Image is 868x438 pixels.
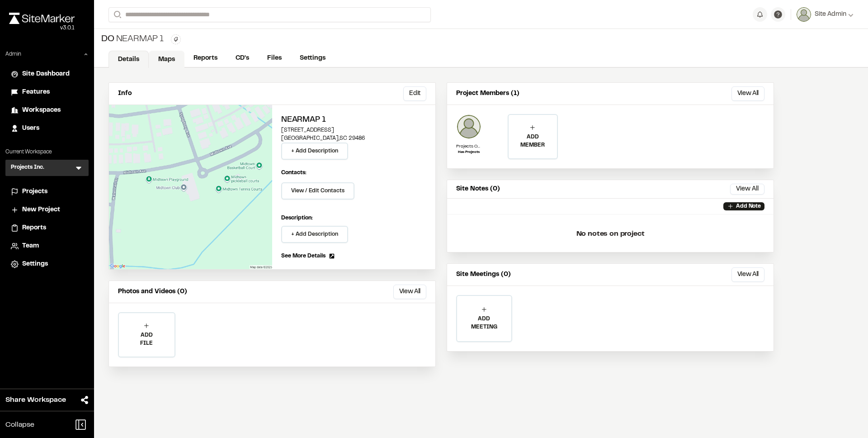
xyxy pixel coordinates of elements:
button: Edit Tags [171,34,181,44]
a: Users [11,124,83,133]
p: Photos and Videos (0) [118,287,187,297]
a: Maps [149,51,184,68]
button: + Add Description [281,143,348,160]
button: View All [730,184,764,195]
a: Details [108,51,149,68]
p: No notes on project [454,219,766,248]
p: Add Note [736,202,761,210]
a: Site Dashboard [11,69,83,79]
img: User [797,7,811,22]
p: Has Projects [456,150,481,155]
a: Settings [11,259,83,269]
span: Site Dashboard [22,69,70,79]
button: + Add Description [281,226,348,243]
span: Settings [22,259,48,269]
button: Edit [403,86,426,101]
p: ADD MEMBER [509,133,557,149]
span: Team [22,241,39,251]
span: Reports [22,223,46,233]
p: Current Workspace [5,148,89,156]
div: Oh geez...please don't... [9,24,75,32]
p: Info [118,89,132,99]
a: New Project [11,205,83,215]
h3: Projects Inc. [11,163,44,172]
a: Workspaces [11,105,83,115]
p: Project Members (1) [456,89,519,99]
span: Share Workspace [5,395,66,405]
button: Search [108,7,125,22]
a: Reports [184,50,226,67]
span: Features [22,87,50,97]
span: Site Admin [815,10,846,19]
p: [GEOGRAPHIC_DATA] , SC 29486 [281,134,426,143]
p: Projects Owner [456,143,481,150]
p: Site Notes (0) [456,184,500,194]
a: Projects [11,187,83,197]
span: See More Details [281,252,325,260]
a: Settings [291,50,335,67]
button: View All [731,86,764,101]
button: View All [393,285,426,299]
a: CD's [226,50,258,67]
a: Reports [11,223,83,233]
button: View / Edit Contacts [281,182,354,200]
span: Workspaces [22,105,61,115]
span: Projects [22,187,47,197]
img: Projects Owner [456,114,481,139]
span: DO [101,33,114,46]
p: Site Meetings (0) [456,270,511,280]
span: New Project [22,205,60,215]
a: Files [258,50,291,67]
button: Site Admin [797,7,854,22]
p: ADD MEETING [457,315,511,331]
p: Admin [5,50,21,58]
span: Users [22,124,39,133]
p: Description: [281,214,426,222]
img: rebrand.png [9,13,75,24]
a: Features [11,87,83,97]
button: View All [731,267,764,282]
p: [STREET_ADDRESS] [281,126,426,134]
span: Collapse [5,419,34,430]
h2: Nearmap 1 [281,114,426,126]
p: ADD FILE [119,331,175,348]
a: Team [11,241,83,251]
div: Nearmap 1 [101,33,164,46]
p: Contacts: [281,169,307,177]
